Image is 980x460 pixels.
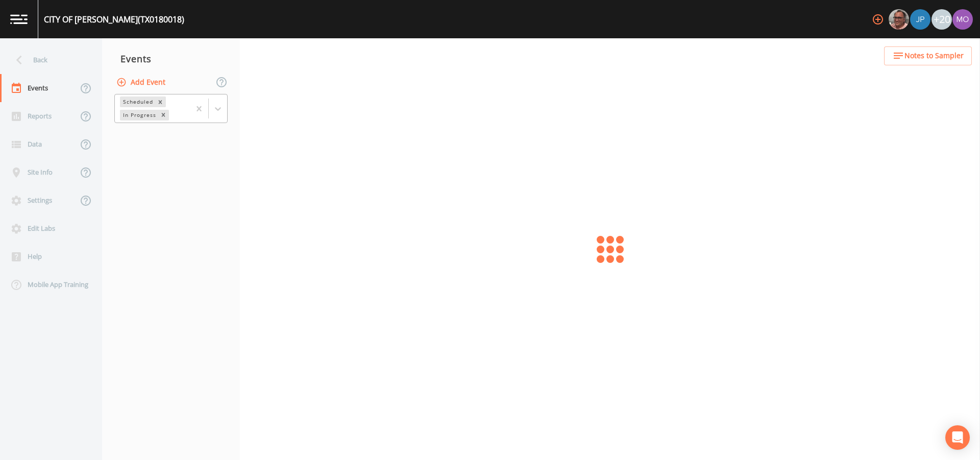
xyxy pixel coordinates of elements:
img: 41241ef155101aa6d92a04480b0d0000 [910,9,930,30]
div: Events [102,46,240,71]
div: +20 [932,9,952,30]
button: Notes to Sampler [884,46,972,65]
div: In Progress [120,110,158,120]
button: Add Event [114,73,169,92]
div: Remove Scheduled [155,96,166,107]
span: Notes to Sampler [904,50,964,62]
div: Open Intercom Messenger [945,425,970,450]
div: Joshua gere Paul [910,9,931,30]
img: 4e251478aba98ce068fb7eae8f78b90c [952,9,973,30]
div: CITY OF [PERSON_NAME] (TX0180018) [44,13,184,26]
img: logo [10,14,28,24]
div: Remove In Progress [158,110,169,120]
img: e2d790fa78825a4bb76dcb6ab311d44c [889,9,909,30]
div: Mike Franklin [888,9,910,30]
div: Scheduled [120,96,155,107]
